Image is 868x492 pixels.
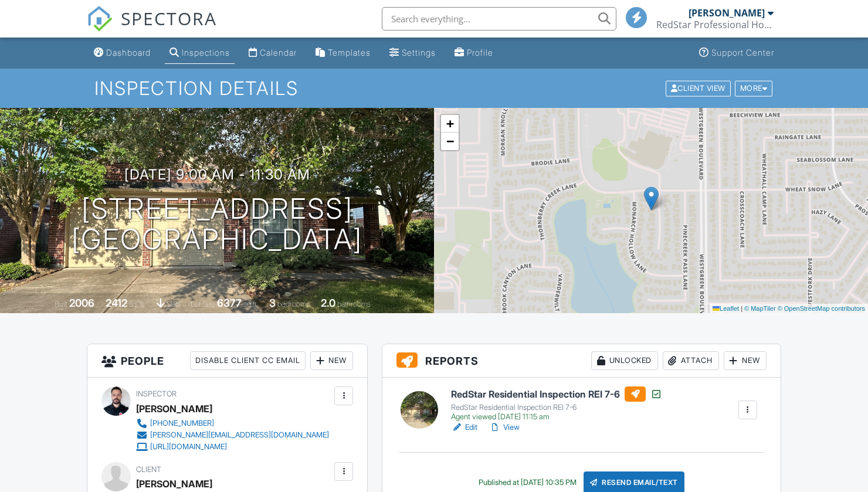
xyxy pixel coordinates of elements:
[190,351,306,370] div: Disable Client CC Email
[129,300,145,308] span: sq. ft.
[260,47,297,57] div: Calendar
[489,422,520,433] a: View
[778,305,865,312] a: © OpenStreetMap contributors
[741,305,742,312] span: |
[382,7,616,30] input: Search everything...
[385,42,440,64] a: Settings
[337,300,371,308] span: bathrooms
[446,116,454,131] span: +
[713,305,739,312] a: Leaflet
[479,478,577,487] div: Published at [DATE] 10:35 PM
[136,400,212,418] div: [PERSON_NAME]
[217,297,242,309] div: 6377
[451,386,662,402] h6: RedStar Residential Inspection REI 7-6
[87,344,367,378] h3: People
[328,47,371,57] div: Templates
[591,351,658,370] div: Unlocked
[89,42,155,64] a: Dashboard
[656,19,774,30] div: RedStar Professional Home Inspection, Inc
[724,351,767,370] div: New
[666,80,731,96] div: Client View
[451,422,477,433] a: Edit
[55,300,67,308] span: Built
[269,297,276,309] div: 3
[402,47,436,57] div: Settings
[150,442,227,452] div: [URL][DOMAIN_NAME]
[663,351,719,370] div: Attach
[321,297,335,309] div: 2.0
[467,47,493,57] div: Profile
[451,386,662,422] a: RedStar Residential Inspection REI 7-6 RedStar Residential Inspection REI 7-6 Agent viewed [DATE]...
[87,16,217,40] a: SPECTORA
[450,42,498,64] a: Profile
[451,403,662,412] div: RedStar Residential Inspection REI 7-6
[136,465,161,474] span: Client
[451,412,662,422] div: Agent viewed [DATE] 11:15 am
[87,6,113,32] img: The Best Home Inspection Software - Spectora
[744,305,776,312] a: © MapTiler
[735,80,773,96] div: More
[244,42,301,64] a: Calendar
[311,42,375,64] a: Templates
[136,441,329,453] a: [URL][DOMAIN_NAME]
[106,47,151,57] div: Dashboard
[310,351,353,370] div: New
[644,186,659,211] img: Marker
[150,430,329,440] div: [PERSON_NAME][EMAIL_ADDRESS][DOMAIN_NAME]
[694,42,779,64] a: Support Center
[106,297,127,309] div: 2412
[136,429,329,441] a: [PERSON_NAME][EMAIL_ADDRESS][DOMAIN_NAME]
[69,297,94,309] div: 2006
[72,194,362,256] h1: [STREET_ADDRESS] [GEOGRAPHIC_DATA]
[121,6,217,30] span: SPECTORA
[136,418,329,429] a: [PHONE_NUMBER]
[167,300,179,308] span: slab
[150,419,214,428] div: [PHONE_NUMBER]
[136,389,177,398] span: Inspector
[94,78,774,99] h1: Inspection Details
[182,47,230,57] div: Inspections
[664,83,734,92] a: Client View
[441,115,459,133] a: Zoom in
[277,300,310,308] span: bedrooms
[191,300,215,308] span: Lot Size
[165,42,235,64] a: Inspections
[243,300,258,308] span: sq.ft.
[446,134,454,148] span: −
[382,344,781,378] h3: Reports
[441,133,459,150] a: Zoom out
[689,7,765,19] div: [PERSON_NAME]
[711,47,774,57] div: Support Center
[124,167,310,182] h3: [DATE] 9:00 am - 11:30 am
